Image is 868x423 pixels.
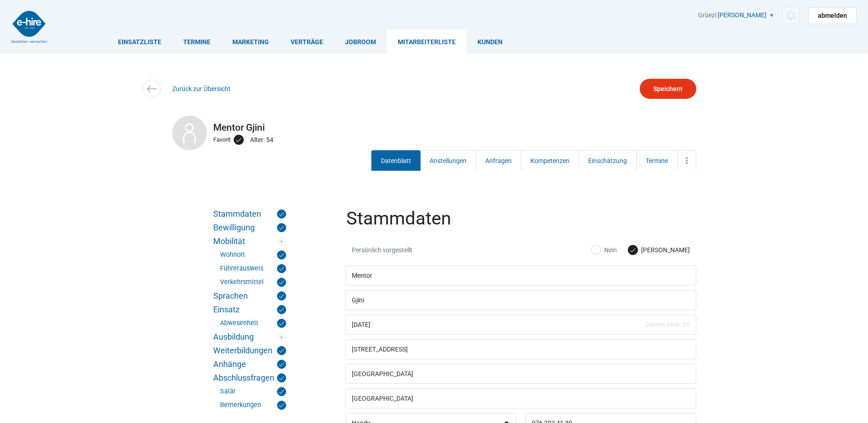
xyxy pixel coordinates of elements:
[521,150,579,171] a: Kompetenzen
[220,319,286,328] a: Abwesenheit
[591,245,617,255] label: Nein
[476,150,521,171] a: Anfragen
[420,150,476,171] a: Anstellungen
[250,134,276,146] div: Alter: 54
[579,150,637,171] a: Einschätzung
[145,82,158,96] img: icon-arrow-left.svg
[213,360,286,369] a: Anhänge
[628,245,690,255] label: [PERSON_NAME]
[213,291,286,301] a: Sprachen
[334,30,387,54] a: Jobroom
[172,122,696,133] h2: Mentor Gjini
[280,30,334,54] a: Verträge
[172,30,221,54] a: Termine
[345,339,696,359] input: Strasse / CO. Adresse
[345,265,696,285] input: Vorname
[387,30,467,54] a: Mitarbeiterliste
[698,11,857,24] div: Grüezi
[213,346,286,355] a: Weiterbildungen
[213,223,286,232] a: Bewilligung
[345,388,696,408] input: Land
[345,290,696,310] input: Nachname
[220,401,286,410] a: Bemerkungen
[11,11,47,43] img: logo2.png
[345,209,698,239] legend: Stammdaten
[213,305,286,314] a: Einsatz
[640,79,696,99] input: Speichern
[220,278,286,287] a: Verkehrsmittel
[220,387,286,396] a: Salär
[636,150,678,171] a: Termine
[808,7,857,24] a: abmelden
[345,364,696,384] input: PLZ/Ort
[220,264,286,273] a: Führerausweis
[220,250,286,260] a: Wohnort
[213,237,286,246] a: Mobilität
[172,85,231,92] a: Zurück zur Übersicht
[213,332,286,341] a: Ausbildung
[785,10,796,21] img: icon-notification.svg
[107,30,172,54] a: Einsatzliste
[718,11,766,19] a: [PERSON_NAME]
[371,150,421,171] a: Datenblatt
[213,209,286,219] a: Stammdaten
[467,30,514,54] a: Kunden
[352,245,463,255] span: Persönlich vorgestellt
[221,30,280,54] a: Marketing
[213,373,286,382] a: Abschlussfragen
[345,315,696,335] input: Geburtsdatum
